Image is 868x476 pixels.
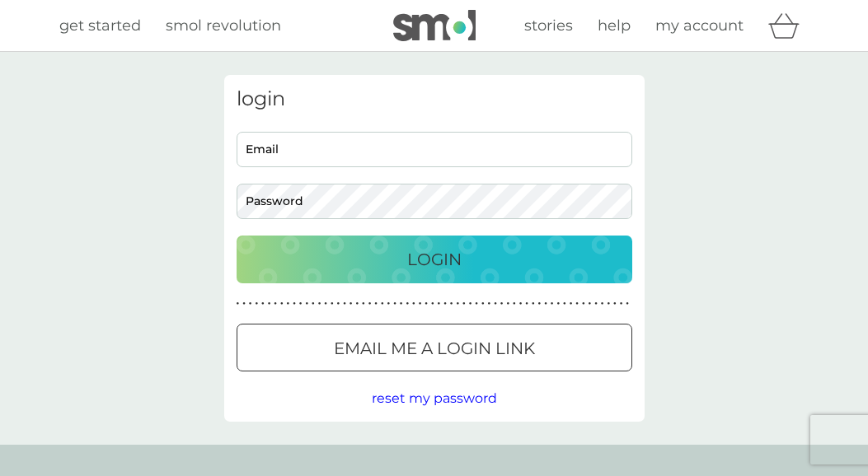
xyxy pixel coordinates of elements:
p: ● [249,300,252,308]
p: ● [582,300,585,308]
p: ● [589,300,592,308]
p: ● [438,300,441,308]
p: ● [544,300,547,308]
span: stories [524,16,573,35]
h3: login [237,87,632,111]
p: ● [494,300,497,308]
p: ● [406,300,409,308]
p: ● [532,300,535,308]
p: ● [305,300,308,308]
p: ● [268,300,271,308]
p: ● [626,300,629,308]
p: Login [407,246,462,273]
p: ● [607,300,610,308]
p: ● [355,300,359,308]
p: ● [299,300,303,308]
p: ● [350,300,353,308]
p: ● [563,300,566,308]
p: ● [425,300,428,308]
p: ● [419,300,422,308]
p: ● [506,300,509,308]
p: ● [324,300,327,308]
a: stories [524,14,573,38]
p: ● [393,300,396,308]
button: Login [237,236,632,283]
p: ● [500,300,504,308]
p: ● [274,300,277,308]
p: ● [412,300,415,308]
p: ● [343,300,346,308]
p: ● [368,300,372,308]
p: ● [575,300,579,308]
p: ● [261,300,265,308]
p: ● [387,300,391,308]
button: Email me a login link [237,324,632,371]
p: ● [450,300,453,308]
p: ● [242,300,246,308]
p: ● [255,300,258,308]
p: ● [456,300,459,308]
p: ● [362,300,365,308]
p: ● [538,300,542,308]
span: get started [59,16,141,35]
span: help [598,16,631,35]
p: ● [601,300,604,308]
p: Email me a login link [334,335,535,362]
a: help [598,14,631,38]
p: ● [513,300,516,308]
a: smol revolution [166,14,281,38]
p: ● [551,300,554,308]
p: ● [443,300,447,308]
p: ● [337,300,340,308]
p: ● [374,300,378,308]
p: ● [570,300,573,308]
p: ● [431,300,434,308]
p: ● [287,300,290,308]
span: smol revolution [166,16,281,35]
p: ● [237,300,240,308]
button: reset my password [372,388,497,409]
p: ● [613,300,617,308]
p: ● [481,300,485,308]
a: get started [59,14,141,38]
a: my account [655,14,744,38]
p: ● [331,300,334,308]
p: ● [400,300,403,308]
p: ● [462,300,466,308]
p: ● [293,300,296,308]
p: ● [280,300,284,308]
p: ● [318,300,321,308]
p: ● [556,300,560,308]
p: ● [620,300,623,308]
img: smol [393,10,476,41]
p: ● [525,300,528,308]
span: reset my password [372,390,497,406]
span: my account [655,16,744,35]
p: ● [312,300,315,308]
p: ● [594,300,598,308]
p: ● [381,300,384,308]
p: ● [475,300,478,308]
p: ● [488,300,491,308]
div: basket [768,9,809,42]
p: ● [469,300,472,308]
p: ● [519,300,523,308]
